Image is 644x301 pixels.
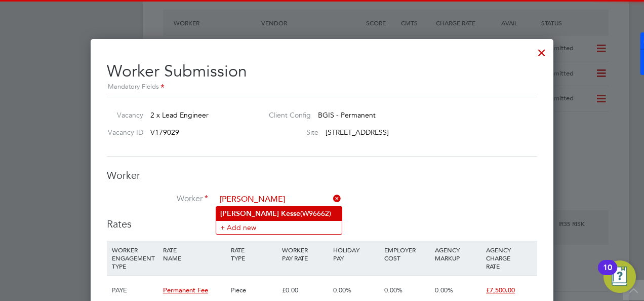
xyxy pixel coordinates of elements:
[432,241,484,267] div: AGENCY MARKUP
[220,209,279,218] b: [PERSON_NAME]
[261,110,311,120] label: Client Config
[107,53,537,93] h2: Worker Submission
[160,241,228,267] div: RATE NAME
[228,241,279,267] div: RATE TYPE
[382,241,433,267] div: EMPLOYER COST
[103,128,143,137] label: Vacancy ID
[326,128,389,137] span: [STREET_ADDRESS]
[384,286,402,294] span: 0.00%
[484,241,535,275] div: AGENCY CHARGE RATE
[261,128,318,137] label: Site
[103,110,143,120] label: Vacancy
[107,217,537,231] h3: Rates
[435,286,453,294] span: 0.00%
[107,194,208,204] label: Worker
[107,169,537,182] h3: Worker
[150,128,179,137] span: V179029
[107,82,537,93] div: Mandatory Fields
[150,110,209,120] span: 2 x Lead Engineer
[331,241,382,267] div: HOLIDAY PAY
[216,192,341,207] input: Search for...
[333,286,351,294] span: 0.00%
[603,260,636,293] button: Open Resource Center, 10 new notifications
[281,209,300,218] b: Kesse
[603,268,612,281] div: 10
[216,220,342,234] li: + Add new
[216,207,342,220] li: (W96662)
[486,286,515,294] span: £7,500.00
[318,110,376,120] span: BGIS - Permanent
[163,286,208,294] span: Permanent Fee
[279,241,331,267] div: WORKER PAY RATE
[109,241,160,275] div: WORKER ENGAGEMENT TYPE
